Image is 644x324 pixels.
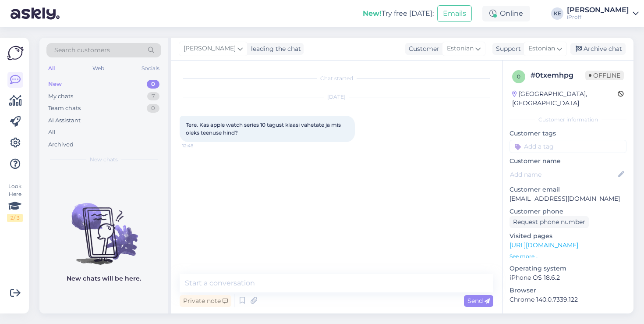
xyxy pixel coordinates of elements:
div: # 0txemhpg [531,70,585,81]
div: All [46,63,57,74]
span: 12:48 [182,142,215,149]
b: New! [363,9,382,18]
div: AI Assistant [48,116,81,125]
div: Try free [DATE]: [363,8,434,19]
div: KE [551,7,563,20]
p: See more ... [510,253,626,260]
div: Customer information [510,116,626,124]
a: [URL][DOMAIN_NAME] [510,241,578,249]
p: [EMAIL_ADDRESS][DOMAIN_NAME] [510,194,626,203]
div: Customer [405,44,439,53]
div: Extra [510,313,626,321]
div: Web [91,63,106,74]
div: iProff [567,14,629,21]
div: My chats [48,92,73,101]
span: New chats [90,156,118,164]
div: Socials [140,63,161,74]
div: Private note [180,295,231,307]
div: Team chats [48,104,81,113]
span: Estonian [528,44,555,53]
p: iPhone OS 18.6.2 [510,273,626,282]
div: Request phone number [510,216,589,228]
div: 0 [147,80,159,89]
div: 2 / 3 [7,214,23,222]
p: Customer tags [510,129,626,138]
span: 0 [517,73,520,80]
span: [PERSON_NAME] [184,44,236,53]
span: Tere. Kas apple watch series 10 tagust klaasi vahetate ja mis oleks teenuse hind? [186,121,342,136]
span: Offline [585,71,624,80]
p: New chats will be here. [67,274,141,283]
span: Search customers [54,46,110,55]
div: Look Here [7,182,23,222]
input: Add name [510,170,616,179]
p: Customer phone [510,207,626,216]
div: Online [482,6,530,21]
p: Operating system [510,264,626,273]
input: Add a tag [510,140,626,153]
div: Support [492,44,521,53]
img: No chats [39,187,168,266]
div: [GEOGRAPHIC_DATA], [GEOGRAPHIC_DATA] [512,89,618,108]
p: Visited pages [510,231,626,241]
div: All [48,128,56,137]
div: 7 [147,92,159,101]
a: [PERSON_NAME]iProff [567,7,639,21]
div: [PERSON_NAME] [567,7,629,14]
div: [DATE] [180,93,493,101]
img: Askly Logo [7,45,24,61]
div: leading the chat [248,44,301,53]
div: Chat started [180,75,493,82]
div: New [48,80,62,89]
button: Emails [437,5,472,22]
div: 0 [147,104,159,113]
p: Customer email [510,185,626,194]
span: Send [467,297,490,305]
p: Customer name [510,157,626,166]
div: Archived [48,140,74,149]
span: Estonian [447,44,474,53]
div: Archive chat [570,43,626,55]
p: Browser [510,286,626,295]
p: Chrome 140.0.7339.122 [510,295,626,304]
